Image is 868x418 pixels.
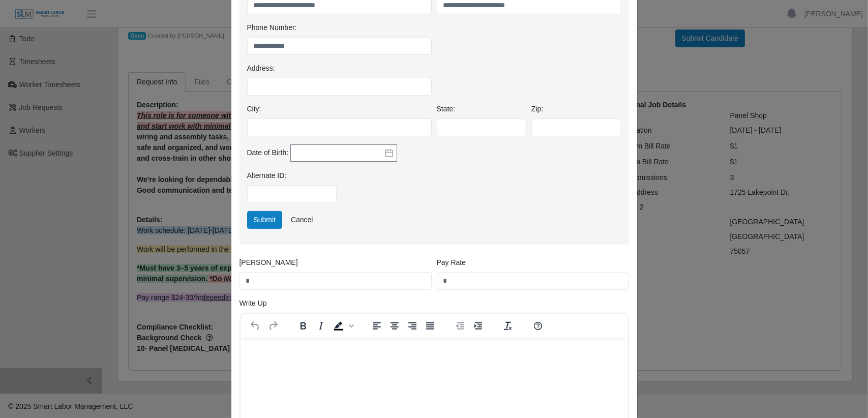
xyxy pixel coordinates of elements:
[312,319,329,333] button: Italic
[240,298,267,309] label: Write Up
[247,147,289,158] label: Date of Birth:
[531,104,543,114] label: Zip:
[437,257,466,268] label: Pay Rate
[451,319,468,333] button: Decrease indent
[529,319,546,333] button: Help
[421,319,438,333] button: Justify
[368,319,385,333] button: Align left
[294,319,311,333] button: Bold
[499,319,516,333] button: Clear formatting
[247,211,283,229] button: Submit
[247,319,264,333] button: Undo
[247,22,297,33] label: Phone Number:
[247,170,287,181] label: Alternate ID:
[247,63,275,74] label: Address:
[330,319,355,333] div: Background color Black
[437,104,456,114] label: State:
[403,319,421,333] button: Align right
[247,104,261,114] label: City:
[469,319,486,333] button: Increase indent
[284,211,320,229] a: Cancel
[385,319,403,333] button: Align center
[240,257,298,268] label: [PERSON_NAME]
[264,319,281,333] button: Redo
